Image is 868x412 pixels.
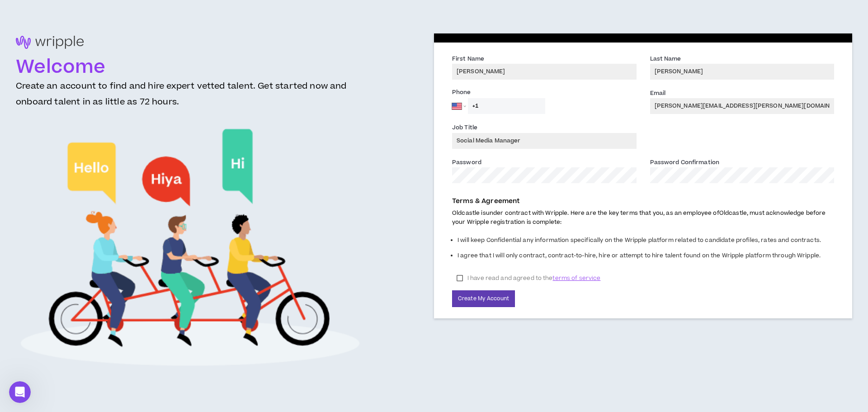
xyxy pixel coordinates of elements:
[452,55,484,65] label: First Name
[452,158,481,168] label: Password
[452,123,477,133] label: Job Title
[458,234,834,249] li: I will keep Confidential any information specifically on the Wripple platform related to candidat...
[650,55,681,65] label: Last Name
[452,209,834,226] p: Oldcastle is under contract with Wripple. Here are the key terms that you, as an employee of Oldc...
[16,36,84,54] img: logo-brand.png
[552,274,600,283] span: terms of service
[19,117,361,379] img: Welcome to Wripple
[458,249,834,265] li: I agree that I will only contract, contract-to-hire, hire or attempt to hire talent found on the ...
[16,57,364,78] h1: Welcome
[452,88,637,98] label: Phone
[452,290,515,307] button: Create My Account
[16,78,364,117] h3: Create an account to find and hire expert vetted talent. Get started now and onboard talent in as...
[650,158,720,168] label: Password Confirmation
[650,89,666,99] label: Email
[452,271,605,285] label: I have read and agreed to the
[9,381,31,403] iframe: Intercom live chat
[452,196,834,206] p: Terms & Agreement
